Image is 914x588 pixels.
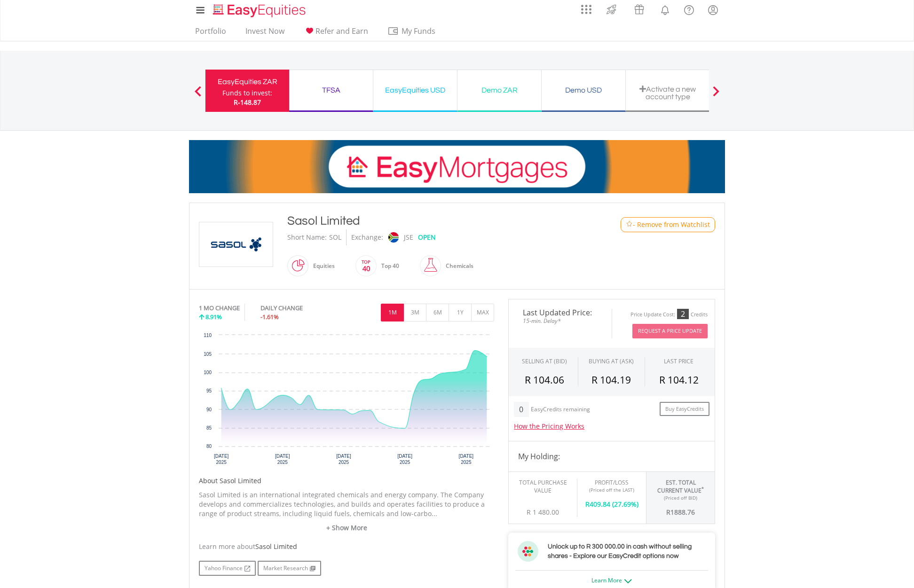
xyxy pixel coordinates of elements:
span: R 1 480.00 [527,508,559,517]
span: 8.91% [205,313,222,321]
div: SELLING AT (BID) [522,357,567,365]
a: Market Research [258,561,321,576]
text: 90 [206,407,212,412]
text: 110 [204,333,212,338]
div: Top 40 [377,255,399,277]
span: R 104.12 [659,373,699,386]
span: R 104.19 [591,373,631,386]
button: MAX [471,304,494,321]
text: 105 [204,352,212,357]
span: BUYING AT (ASK) [589,357,634,365]
div: Learn more about [199,542,494,551]
div: Short Name: [287,229,327,245]
div: Sasol Limited [287,212,583,229]
a: + Show More [199,523,494,533]
button: 1M [381,304,404,321]
span: R 104.06 [525,373,564,386]
div: (Priced off BID) [654,494,708,501]
h4: My Holding: [518,451,705,462]
div: (Priced off the LAST) [584,486,639,493]
a: Portfolio [191,26,230,41]
button: Watchlist - Remove from Watchlist [621,217,715,232]
span: 1888.76 [670,508,695,517]
a: Buy EasyCredits [660,402,709,416]
button: 6M [426,304,449,321]
img: Watchlist [626,221,633,228]
text: [DATE] 2025 [397,454,412,465]
span: R-148.87 [234,98,261,107]
span: 15-min. Delay* [516,316,605,325]
span: -1.61% [260,313,279,321]
div: TFSA [295,84,367,97]
span: - Remove from Watchlist [633,220,710,229]
span: Refer and Earn [315,26,368,36]
div: EasyEquities USD [379,84,451,97]
span: My Funds [387,25,449,37]
div: 1 MO CHANGE [199,304,240,313]
div: OPEN [418,229,436,245]
text: 80 [206,444,212,449]
div: R [584,493,639,509]
p: Sasol Limited is an international integrated chemicals and energy company. The Company develops a... [199,490,494,518]
img: jse.png [388,232,399,243]
img: EasyMortage Promotion Banner [189,140,725,193]
div: 0 [514,402,528,417]
div: SOL [329,229,341,245]
div: Chart. Highcharts interactive chart. [199,330,494,471]
a: Learn More [591,576,632,584]
div: JSE [404,229,413,245]
a: Refer and Earn [300,26,372,41]
text: [DATE] 2025 [336,454,351,465]
a: Yahoo Finance [199,561,256,576]
div: Exchange: [351,229,383,245]
text: [DATE] 2025 [214,454,229,465]
div: Credits [691,311,708,318]
text: [DATE] 2025 [275,454,290,465]
span: Sasol Limited [255,542,297,551]
a: How the Pricing Works [514,422,584,431]
text: 85 [206,425,212,431]
text: 95 [206,388,212,393]
div: Total Purchase Value [516,478,570,494]
div: Est. Total Current Value [654,478,708,494]
h5: About Sasol Limited [199,476,494,486]
img: thrive-v2.svg [604,2,619,17]
div: Activate a new account type [631,85,704,101]
img: grid-menu-icon.svg [581,4,591,15]
text: [DATE] 2025 [459,454,474,465]
div: LAST PRICE [664,357,693,365]
div: Price Update Cost: [630,311,675,318]
div: 2 [677,309,689,319]
div: EasyCredits remaining [531,406,590,414]
img: EasyEquities_Logo.png [211,3,309,18]
div: Funds to invest: [222,88,272,98]
div: Equities [308,255,335,277]
text: 100 [204,370,212,375]
div: Chemicals [441,255,473,277]
div: R [654,501,708,517]
button: 1Y [449,304,472,321]
button: Request A Price Update [632,324,708,338]
h3: Unlock up to R 300 000.00 in cash without selling shares - Explore our EasyCredit options now [548,542,706,561]
img: ec-flower.svg [518,541,538,562]
span: 409.84 (27.69%) [590,500,638,509]
div: Profit/Loss [584,478,639,486]
div: Demo USD [547,84,620,97]
img: vouchers-v2.svg [631,2,647,17]
button: 3M [403,304,426,321]
svg: Interactive chart [199,330,494,471]
span: Last Updated Price: [516,309,605,316]
div: EasyEquities ZAR [211,75,284,88]
div: DAILY CHANGE [260,304,334,313]
img: ec-arrow-down.png [624,579,632,583]
div: Demo ZAR [463,84,536,97]
img: EQU.ZA.SOL.png [201,222,271,267]
a: Invest Now [242,26,288,41]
